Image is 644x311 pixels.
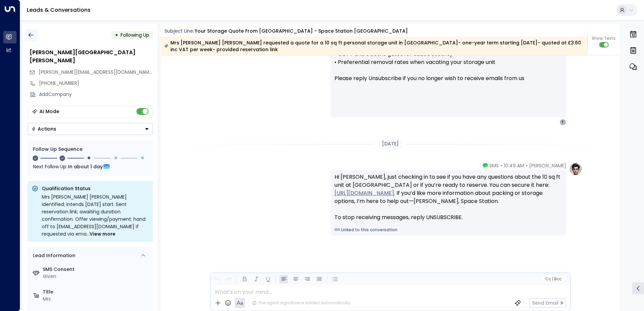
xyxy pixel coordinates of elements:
[30,48,153,65] div: [PERSON_NAME][GEOGRAPHIC_DATA][PERSON_NAME]
[164,28,194,34] span: Subject Line:
[31,126,56,132] div: Actions
[213,275,221,283] button: Undo
[33,146,148,153] div: Follow Up Sequence
[39,91,153,98] div: AddCompany
[39,80,153,87] div: [PHONE_NUMBER]
[334,189,394,197] a: [URL][DOMAIN_NAME]
[31,252,75,259] div: Lead Information
[42,193,149,238] div: Mrs [PERSON_NAME] [PERSON_NAME] identified; intends [DATE] start. Sent reservation link; awaiting...
[379,139,401,149] div: [DATE]
[501,162,502,169] span: •
[489,162,499,169] span: SMS
[592,35,616,41] span: Show Texts
[27,6,91,14] a: Leads & Conversations
[334,227,562,233] a: Linked to this conversation
[68,163,103,170] span: In about 1 day
[545,277,561,281] span: Cc Bcc
[529,162,566,169] span: [PERSON_NAME]
[43,273,150,280] div: Given
[33,163,148,170] div: Next Follow Up:
[42,185,149,192] p: Qualification Status
[504,162,524,169] span: 10:49 AM
[552,277,553,281] span: |
[224,275,233,283] button: Redo
[121,32,149,38] span: Following Up
[43,288,150,296] label: Title
[559,119,566,126] div: T
[115,29,118,41] div: •
[39,69,154,75] span: [PERSON_NAME][EMAIL_ADDRESS][DOMAIN_NAME]
[526,162,527,169] span: •
[164,39,584,53] div: Mrs [PERSON_NAME] [PERSON_NAME] requested a quote for a 10 sq ft personal storage unit in [GEOGRA...
[39,108,59,115] div: AI Mode
[90,230,116,238] span: View more
[569,162,582,176] img: profile-logo.png
[39,69,153,76] span: tara@ownhouse.co.Uk
[43,296,150,303] div: Mrs
[195,28,408,35] div: Your storage quote from [GEOGRAPHIC_DATA] - Space Station [GEOGRAPHIC_DATA]
[252,300,350,306] div: The agent signature is added automatically
[43,266,150,273] label: SMS Consent
[334,173,562,221] div: Hi [PERSON_NAME], just checking in to see if you have any questions about the 10 sq ft unit at [G...
[28,123,153,135] button: Actions
[542,276,564,282] button: Cc|Bcc
[28,123,153,135] div: Button group with a nested menu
